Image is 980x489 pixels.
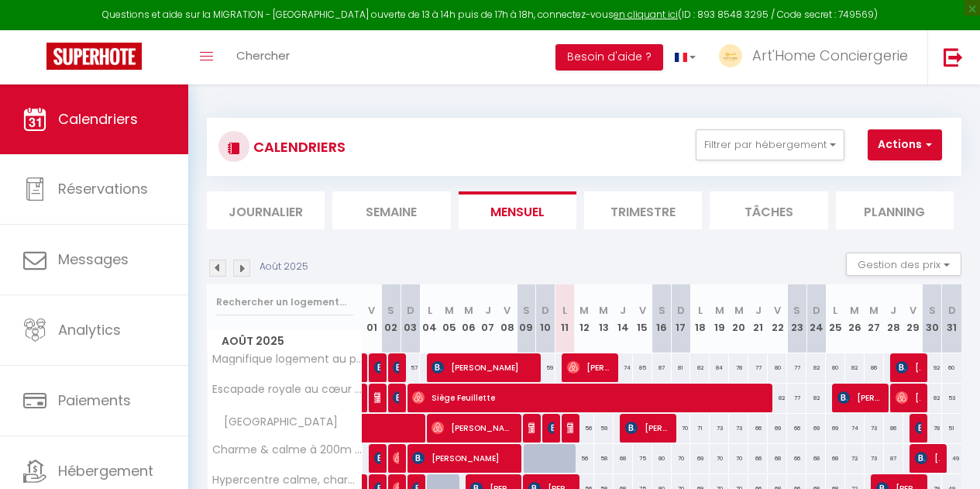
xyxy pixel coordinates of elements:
[620,303,626,318] abbr: J
[768,284,787,353] th: 22
[249,129,346,164] h3: CALENDRIERS
[734,303,744,318] abbr: M
[432,353,531,382] span: [PERSON_NAME]
[614,8,678,21] a: en cliquant ici
[210,474,365,486] span: Hypercentre calme, charme ancien
[768,384,787,412] div: 82
[485,303,491,318] abbr: J
[806,444,826,473] div: 68
[710,414,729,443] div: 73
[755,303,762,318] abbr: J
[865,414,884,443] div: 73
[748,444,768,473] div: 66
[826,414,845,443] div: 69
[374,353,380,382] span: [PERSON_NAME]
[567,353,610,382] span: [PERSON_NAME]
[599,303,608,318] abbr: M
[826,284,845,353] th: 25
[652,284,672,353] th: 16
[690,284,710,353] th: 18
[710,444,729,473] div: 70
[672,444,691,473] div: 70
[868,129,942,160] button: Actions
[58,391,131,410] span: Paiements
[594,444,614,473] div: 58
[216,288,353,316] input: Rechercher un logement...
[729,444,748,473] div: 70
[787,414,806,443] div: 66
[439,284,459,353] th: 05
[368,303,375,318] abbr: V
[210,444,365,456] span: Charme & calme à 200m du [GEOGRAPHIC_DATA] à [GEOGRAPHIC_DATA].
[633,284,652,353] th: 15
[890,303,896,318] abbr: J
[929,303,936,318] abbr: S
[690,414,710,443] div: 71
[836,191,954,229] li: Planning
[896,353,920,382] span: [PERSON_NAME]
[677,303,685,318] abbr: D
[833,303,837,318] abbr: L
[356,353,364,383] a: [PERSON_NAME]
[210,384,365,395] span: Escapade royale au cœur de [GEOGRAPHIC_DATA]
[845,414,865,443] div: 74
[865,444,884,473] div: 73
[633,444,652,473] div: 75
[58,320,121,339] span: Analytics
[942,353,961,382] div: 60
[806,414,826,443] div: 69
[942,384,961,412] div: 53
[910,303,916,318] abbr: V
[826,353,845,382] div: 80
[594,414,614,443] div: 59
[826,444,845,473] div: 68
[478,284,497,353] th: 07
[575,284,594,353] th: 12
[865,353,884,382] div: 86
[614,444,633,473] div: 68
[845,444,865,473] div: 72
[690,444,710,473] div: 69
[748,353,768,382] div: 77
[710,353,729,382] div: 84
[923,284,942,353] th: 30
[420,284,439,353] th: 04
[652,353,672,382] div: 87
[567,413,573,443] span: [PERSON_NAME]
[401,353,420,382] div: 57
[562,303,567,318] abbr: L
[787,353,806,382] div: 77
[504,303,511,318] abbr: V
[845,353,865,382] div: 82
[715,303,724,318] abbr: M
[639,303,646,318] abbr: V
[497,284,517,353] th: 08
[752,46,908,65] span: Art'Home Conciergerie
[793,303,800,318] abbr: S
[459,284,478,353] th: 06
[903,284,923,353] th: 29
[915,413,921,443] span: [PERSON_NAME]-Amandine [PERSON_NAME]
[555,284,575,353] th: 11
[729,414,748,443] div: 73
[536,284,555,353] th: 10
[614,353,633,382] div: 74
[633,353,652,382] div: 85
[332,191,450,229] li: Semaine
[774,303,781,318] abbr: V
[236,47,290,64] span: Chercher
[625,413,669,443] span: [PERSON_NAME]
[846,253,961,276] button: Gestion des prix
[698,303,703,318] abbr: L
[412,443,511,473] span: [PERSON_NAME]
[210,353,365,365] span: Magnifique logement au pied du Château
[432,413,512,443] span: [PERSON_NAME]
[374,443,380,473] span: [PERSON_NAME] [PERSON_NAME]
[58,250,129,269] span: Messages
[401,284,420,353] th: 03
[942,414,961,443] div: 51
[208,330,362,353] span: Août 2025
[896,383,920,412] span: [PERSON_NAME]
[542,303,549,318] abbr: D
[575,414,594,443] div: 56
